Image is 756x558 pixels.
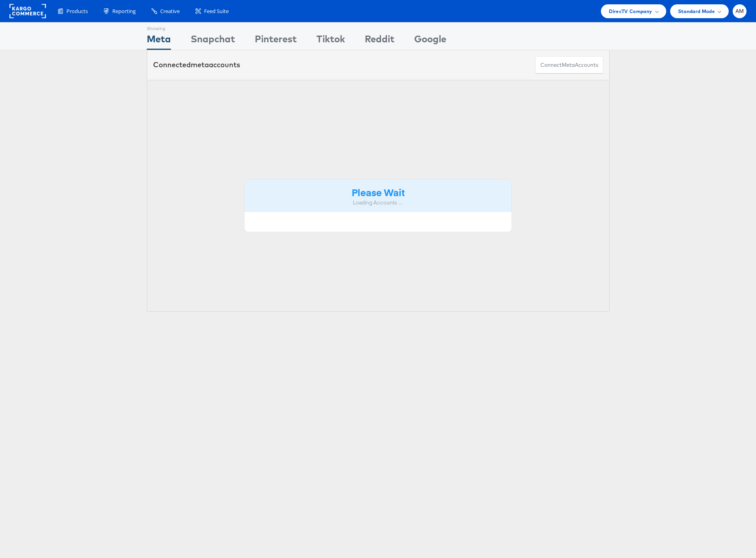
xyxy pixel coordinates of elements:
[191,60,209,69] span: meta
[535,56,603,74] button: ConnectmetaAccounts
[66,8,88,15] span: Products
[204,8,229,15] span: Feed Suite
[414,32,446,50] div: Google
[255,32,297,50] div: Pinterest
[609,7,652,15] span: DirecTV Company
[316,32,345,50] div: Tiktok
[153,60,240,70] div: Connected accounts
[112,8,136,15] span: Reporting
[147,23,171,32] div: Showing
[365,32,394,50] div: Reddit
[250,199,506,206] div: Loading Accounts ....
[678,7,715,15] span: Standard Mode
[735,9,744,14] span: AM
[147,32,171,50] div: Meta
[160,8,180,15] span: Creative
[191,32,235,50] div: Snapchat
[352,185,405,199] strong: Please Wait
[562,61,575,69] span: meta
